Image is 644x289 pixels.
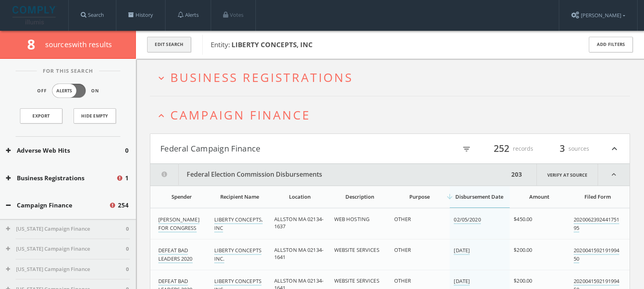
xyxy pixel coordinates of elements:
[454,247,470,255] a: [DATE]
[589,37,633,52] button: Add Filters
[454,277,470,286] a: [DATE]
[509,164,524,185] div: 203
[536,164,598,185] a: Verify at source
[574,216,619,233] a: 202006239244175195
[598,164,630,185] i: expand_less
[12,6,57,24] img: illumis
[158,216,199,233] a: [PERSON_NAME] FOR CONGRESS
[394,215,411,223] span: OTHER
[514,246,532,253] span: $200.00
[394,277,411,284] span: OTHER
[214,216,263,233] a: LIBERTY CONCEPTS, INC
[231,40,313,49] b: LIBERTY CONCEPTS, INC
[6,146,125,155] button: Adverse Web Hits
[214,193,265,200] div: Recipient Name
[126,265,129,273] span: 0
[74,108,116,124] button: Hide Empty
[514,193,565,200] div: Amount
[156,73,167,84] i: expand_more
[574,193,622,200] div: Filed Form
[170,69,353,86] span: Business Registrations
[394,193,445,200] div: Purpose
[274,246,323,261] span: ALLSTON MA 02134-1641
[91,88,99,94] span: On
[156,71,630,84] button: expand_moreBusiness Registrations
[6,245,126,253] button: [US_STATE] Campaign Finance
[125,146,129,155] span: 0
[170,107,311,123] span: Campaign Finance
[6,173,116,183] button: Business Registrations
[446,193,454,201] i: arrow_downward
[45,40,112,49] span: source s with results
[27,35,42,54] span: 8
[334,246,379,253] span: WEBSITE SERVICES
[156,110,167,121] i: expand_less
[6,201,109,210] button: Campaign Finance
[274,193,325,200] div: Location
[211,40,313,49] span: Entity:
[125,173,129,183] span: 1
[394,246,411,253] span: OTHER
[20,108,62,124] a: Export
[156,108,630,122] button: expand_lessCampaign Finance
[37,88,47,94] span: Off
[150,164,509,185] button: Federal Election Commission Disbursements
[454,216,481,224] a: 02/05/2020
[462,145,471,153] i: filter_list
[126,225,129,233] span: 0
[6,225,126,233] button: [US_STATE] Campaign Finance
[490,142,513,155] span: 252
[118,201,129,210] span: 254
[214,247,261,263] a: LIBERTY CONCEPTS INC.
[274,215,323,230] span: ALLSTON MA 02134-1637
[6,265,126,273] button: [US_STATE] Campaign Finance
[37,67,99,75] span: For This Search
[514,215,532,223] span: $450.00
[574,247,619,263] a: 202004159219199450
[485,142,533,155] div: records
[609,142,620,155] i: expand_less
[126,245,129,253] span: 0
[147,37,191,52] button: Edit Search
[158,247,193,263] a: DEFEAT BAD LEADERS 2020
[160,142,390,155] button: Federal Campaign Finance
[514,277,532,284] span: $200.00
[158,193,205,200] div: Spender
[334,215,369,223] span: WEB HOSTING
[334,193,385,200] div: Description
[454,193,505,200] div: Disbursement Date
[541,142,589,155] div: sources
[334,277,379,284] span: WEBSITE SERVICES
[556,142,568,155] span: 3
